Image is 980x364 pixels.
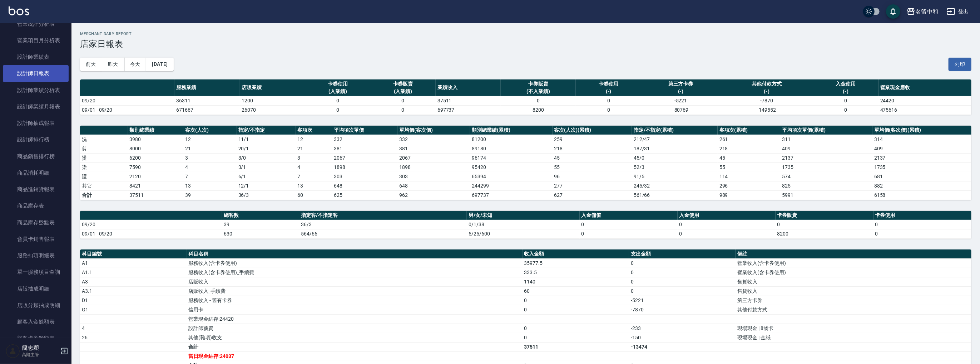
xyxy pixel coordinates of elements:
[878,96,971,105] td: 24420
[305,96,371,105] td: 0
[523,268,629,277] td: 333.5
[80,39,971,49] h3: 店家日報表
[80,153,128,162] td: 燙
[815,80,877,88] div: 入金使用
[80,31,971,36] h2: Merchant Daily Report
[470,144,552,153] td: 89180
[470,190,552,200] td: 697737
[780,135,872,144] td: 311
[629,258,736,268] td: 0
[632,153,718,162] td: 45 / 0
[222,229,299,238] td: 630
[102,58,124,71] button: 昨天
[780,126,872,135] th: 平均項次單價(累積)
[6,344,20,358] img: Person
[3,181,69,198] a: 商品進銷貨報表
[3,98,69,115] a: 設計師業績月報表
[718,135,781,144] td: 261
[553,144,632,153] td: 218
[80,268,187,277] td: A1.1
[632,126,718,135] th: 指定/不指定(累積)
[553,190,632,200] td: 627
[296,144,332,153] td: 21
[240,105,305,115] td: 26070
[187,296,522,305] td: 服務收入 - 舊有卡券
[629,305,736,314] td: -7870
[873,211,971,220] th: 卡券使用
[780,162,872,172] td: 1735
[3,247,69,264] a: 服務扣項明細表
[398,135,470,144] td: 332
[736,305,971,314] td: 其他付款方式
[872,144,971,153] td: 409
[872,172,971,181] td: 681
[553,135,632,144] td: 259
[643,80,718,88] div: 第三方卡券
[553,162,632,172] td: 55
[370,96,436,105] td: 0
[332,162,398,172] td: 1898
[80,181,128,190] td: 其它
[722,80,811,88] div: 其他付款方式
[332,172,398,181] td: 303
[187,277,522,286] td: 店販收入
[80,249,187,259] th: 科目編號
[22,351,58,358] p: 高階主管
[736,333,971,342] td: 現場現金 | 金紙
[3,281,69,297] a: 店販抽成明細
[299,220,467,229] td: 36/3
[3,49,69,65] a: 設計師業績表
[580,220,678,229] td: 0
[523,296,629,305] td: 0
[237,144,296,153] td: 20 / 1
[678,211,776,220] th: 入金使用
[9,6,29,15] img: Logo
[3,16,69,32] a: 營業統計分析表
[523,342,629,351] td: 37511
[553,153,632,162] td: 45
[183,162,236,172] td: 4
[553,181,632,190] td: 277
[780,153,872,162] td: 2137
[332,126,398,135] th: 平均項次單價
[296,126,332,135] th: 客項次
[3,165,69,181] a: 商品消耗明細
[718,190,781,200] td: 989
[124,58,147,71] button: 今天
[80,79,971,115] table: a dense table
[641,96,720,105] td: -5221
[641,105,720,115] td: -80769
[736,249,971,259] th: 備註
[629,249,736,259] th: 支出金額
[237,181,296,190] td: 12 / 1
[80,190,128,200] td: 合計
[873,220,971,229] td: 0
[3,214,69,231] a: 商品庫存盤點表
[296,181,332,190] td: 13
[237,162,296,172] td: 3 / 1
[187,305,522,314] td: 信用卡
[776,220,873,229] td: 0
[580,229,678,238] td: 0
[398,153,470,162] td: 2067
[80,296,187,305] td: D1
[128,126,183,135] th: 類別總業績
[678,220,776,229] td: 0
[372,88,434,95] div: (入業績)
[632,181,718,190] td: 245 / 32
[128,135,183,144] td: 3980
[629,277,736,286] td: 0
[553,126,632,135] th: 客次(人次)(累積)
[3,264,69,280] a: 單一服務項目查詢
[240,79,305,96] th: 店販業績
[872,153,971,162] td: 2137
[332,190,398,200] td: 625
[718,144,781,153] td: 218
[722,88,811,95] div: (-)
[736,324,971,333] td: 現場現金 | 8號卡
[80,229,222,238] td: 09/01 - 09/20
[470,162,552,172] td: 95420
[3,82,69,98] a: 設計師業績分析表
[915,7,938,16] div: 名留中和
[780,172,872,181] td: 574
